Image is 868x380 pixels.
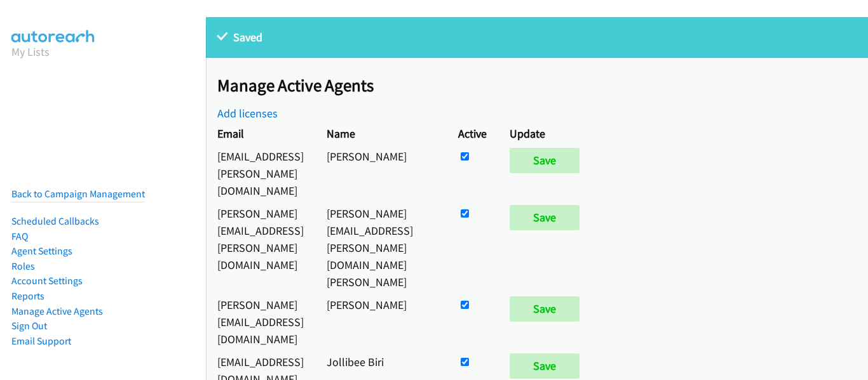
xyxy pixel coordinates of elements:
td: [PERSON_NAME][EMAIL_ADDRESS][PERSON_NAME][DOMAIN_NAME] [PERSON_NAME] [315,202,447,293]
a: Add licenses [217,106,278,121]
input: Save [510,148,580,173]
input: Save [510,296,580,322]
td: [PERSON_NAME] [315,293,447,350]
p: Saved [217,29,857,46]
td: [PERSON_NAME] [315,145,447,202]
a: Email Support [11,335,71,347]
a: FAQ [11,230,28,242]
h2: Manage Active Agents [217,75,868,96]
td: [PERSON_NAME][EMAIL_ADDRESS][DOMAIN_NAME] [206,293,315,350]
a: Sign Out [11,320,47,332]
td: [EMAIL_ADDRESS][PERSON_NAME][DOMAIN_NAME] [206,145,315,202]
th: Active [447,122,498,145]
input: Save [510,205,580,230]
th: Update [498,122,597,145]
a: Scheduled Callbacks [11,215,99,227]
a: Agent Settings [11,245,72,257]
a: My Lists [11,44,50,59]
a: Roles [11,260,35,272]
th: Name [315,122,447,145]
input: Save [510,353,580,379]
a: Back to Campaign Management [11,188,145,200]
th: Email [206,122,315,145]
a: Manage Active Agents [11,305,103,317]
td: [PERSON_NAME][EMAIL_ADDRESS][PERSON_NAME][DOMAIN_NAME] [206,202,315,293]
a: Reports [11,290,44,302]
a: Account Settings [11,275,83,287]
